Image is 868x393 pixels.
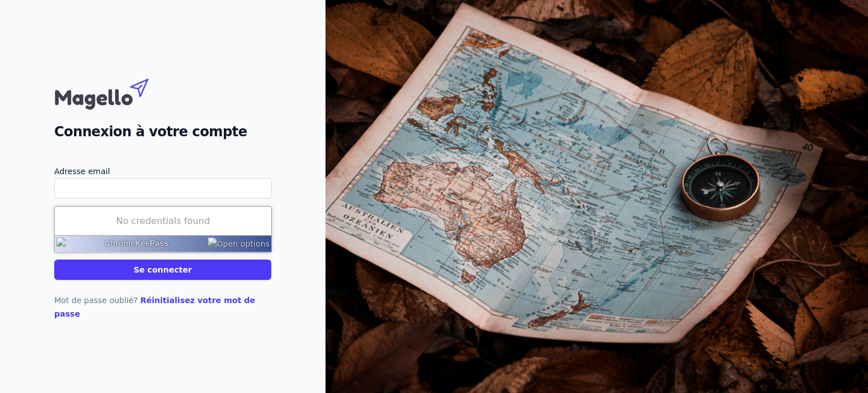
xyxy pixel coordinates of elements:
[54,296,255,318] a: Réinitialisez votre mot de passe
[105,237,168,251] div: ChromeKeePass
[208,237,270,251] img: Open options
[54,293,271,321] p: Mot de passe oublié?
[57,237,66,251] img: icon48.png
[54,122,271,142] h2: Connexion à votre compte
[54,165,271,178] label: Adresse email
[54,73,173,113] img: Magello
[55,207,271,235] div: No credentials found
[54,260,271,280] button: Se connecter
